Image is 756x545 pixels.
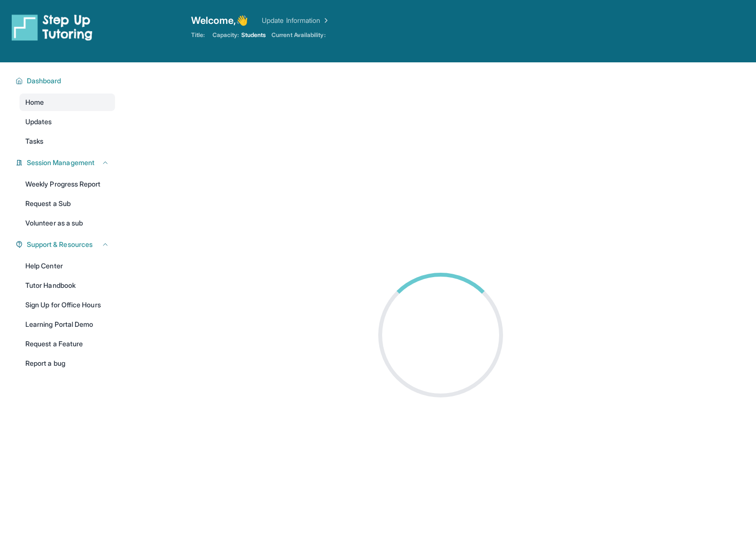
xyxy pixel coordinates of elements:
span: Home [25,97,44,107]
span: Title: [191,31,205,39]
a: Report a bug [19,355,115,372]
span: Updates [25,117,52,127]
span: Students [241,31,266,39]
span: Dashboard [27,76,61,86]
span: Capacity: [213,31,239,39]
a: Update Information [262,16,330,25]
a: Request a Sub [19,195,115,212]
img: logo [12,14,93,41]
a: Tutor Handbook [19,277,115,294]
span: Current Availability: [271,31,325,39]
img: Chevron Right [320,16,330,25]
a: Weekly Progress Report [19,175,115,193]
a: Home [19,94,115,111]
a: Help Center [19,257,115,275]
button: Dashboard [23,76,109,86]
span: Welcome, 👋 [191,14,249,27]
span: Session Management [27,158,95,168]
a: Request a Feature [19,335,115,353]
a: Tasks [19,132,115,150]
a: Sign Up for Office Hours [19,296,115,314]
span: Tasks [25,136,43,146]
a: Updates [19,113,115,131]
button: Session Management [23,158,109,168]
a: Volunteer as a sub [19,214,115,232]
span: Support & Resources [27,240,93,249]
button: Support & Resources [23,240,109,249]
a: Learning Portal Demo [19,316,115,333]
